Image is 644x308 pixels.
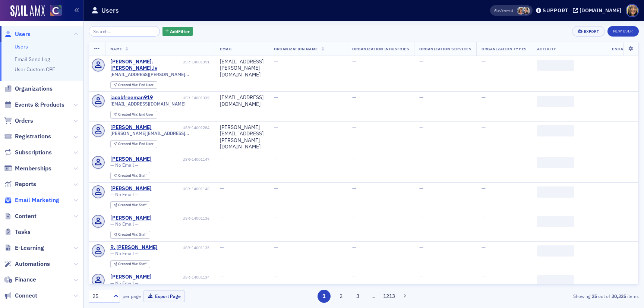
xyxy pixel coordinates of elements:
a: Users [4,30,31,38]
div: Showing out of items [461,293,639,299]
span: Finance [15,276,36,284]
span: Connect [15,292,37,300]
a: Connect [4,292,37,300]
a: [PERSON_NAME] [110,185,152,192]
button: [DOMAIN_NAME] [573,8,624,13]
a: [PERSON_NAME].[PERSON_NAME].iv [110,59,181,72]
span: ‌ [537,275,574,286]
span: — [274,94,278,101]
a: [PERSON_NAME] [110,274,152,280]
a: Automations [4,260,50,268]
div: USR-14001351 [183,60,209,65]
a: View Homepage [45,5,61,18]
span: — [352,273,356,280]
span: — [419,214,423,221]
span: Add Filter [170,28,190,35]
span: — [274,58,278,65]
a: jacobfreeman919 [110,94,153,101]
span: — [419,58,423,65]
div: [EMAIL_ADDRESS][DOMAIN_NAME] [220,94,263,107]
h1: Users [101,6,119,15]
button: 3 [351,290,364,303]
a: Memberships [4,164,51,173]
span: — No Email — [110,280,139,286]
span: Content [15,212,37,220]
a: Registrations [4,132,51,141]
span: Registrations [15,132,51,141]
label: per page [123,293,141,299]
a: E-Learning [4,244,44,252]
a: Content [4,212,37,220]
div: End User [118,83,154,87]
span: — [274,244,278,251]
img: SailAMX [50,5,61,16]
span: — [274,214,278,221]
div: End User [118,142,154,146]
a: Users [15,43,28,50]
span: [EMAIL_ADDRESS][PERSON_NAME][DOMAIN_NAME] [110,72,210,77]
span: ‌ [537,60,574,71]
span: Memberships [15,164,51,173]
button: Export [572,26,604,37]
a: Email Send Log [15,56,50,63]
span: Created Via : [118,232,139,237]
span: Created Via : [118,173,139,178]
div: End User [118,113,154,117]
div: Staff [118,174,146,178]
div: USR-14001147 [153,157,209,162]
span: — [220,214,224,221]
span: Activity [537,46,556,51]
span: [EMAIL_ADDRESS][DOMAIN_NAME] [110,101,186,107]
span: — [274,273,278,280]
span: — [274,155,278,162]
span: Organization Types [482,46,526,51]
button: AddFilter [162,27,193,36]
span: Automations [15,260,50,268]
div: Created Via: Staff [110,201,150,209]
button: Export Page [143,290,185,302]
div: [EMAIL_ADDRESS][PERSON_NAME][DOMAIN_NAME] [220,59,263,78]
a: [PERSON_NAME] [110,124,152,131]
span: — [482,155,486,162]
span: Name [110,46,122,51]
span: — [419,273,423,280]
input: Search… [89,26,160,37]
span: Organization Name [274,46,318,51]
span: — No Email — [110,162,139,168]
span: ‌ [537,157,574,168]
span: — [220,244,224,251]
span: ‌ [537,216,574,227]
div: Created Via: Staff [110,260,150,268]
a: Finance [4,276,36,284]
span: Subscriptions [15,148,52,157]
span: Created Via : [118,261,139,266]
span: Pamela Galey-Coleman [522,7,530,15]
a: R. [PERSON_NAME] [110,244,158,251]
span: [PERSON_NAME][EMAIL_ADDRESS][PERSON_NAME][DOMAIN_NAME] [110,131,210,136]
span: — [419,124,423,131]
a: Events & Products [4,101,64,109]
a: Subscriptions [4,148,52,157]
div: Support [543,7,568,14]
span: Created Via : [118,82,139,87]
img: SailAMX [10,5,45,17]
span: ‌ [537,96,574,107]
span: Orders [15,117,33,125]
span: ‌ [537,186,574,198]
span: Tasks [15,228,31,236]
a: [PERSON_NAME] [110,215,152,221]
span: Email Marketing [15,196,59,204]
div: Staff [118,262,146,266]
span: E-Learning [15,244,44,252]
div: USR-14001135 [159,245,209,250]
span: Created Via : [118,141,139,146]
strong: 25 [590,293,598,299]
div: USR-14001284 [153,125,209,130]
button: 1213 [383,290,396,303]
